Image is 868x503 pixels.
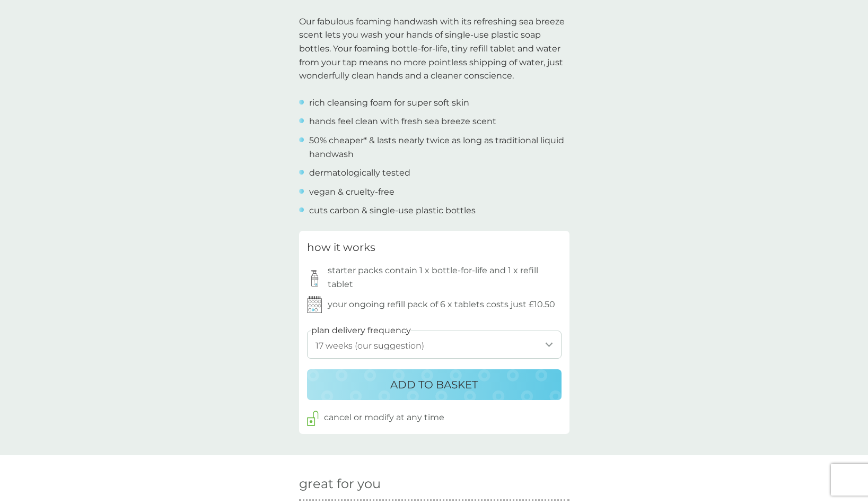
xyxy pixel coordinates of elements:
[299,476,569,492] h2: great for you
[324,411,444,424] p: cancel or modify at any time
[307,239,375,256] h3: how it works
[309,96,469,110] p: rich cleansing foam for super soft skin
[328,298,555,311] p: your ongoing refill pack of 6 x tablets costs just £10.50
[309,204,476,218] p: cuts carbon & single-use plastic bottles
[309,166,410,180] p: dermatologically tested
[311,324,411,337] label: plan delivery frequency
[307,369,562,400] button: ADD TO BASKET
[390,376,478,393] p: ADD TO BASKET
[309,185,394,199] p: vegan & cruelty-free
[328,264,562,291] p: starter packs contain 1 x bottle-for-life and 1 x refill tablet
[309,134,569,161] p: 50% cheaper* & lasts nearly twice as long as traditional liquid handwash
[299,15,569,83] p: Our fabulous foaming handwash with its refreshing sea breeze scent lets you wash your hands of si...
[309,115,496,128] p: hands feel clean with fresh sea breeze scent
